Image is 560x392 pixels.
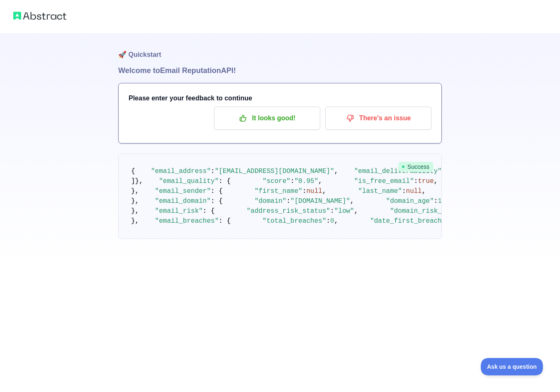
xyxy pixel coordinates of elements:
span: : { [211,197,223,205]
span: : [326,217,330,225]
p: There's an issue [331,111,425,125]
span: "email_breaches" [155,217,219,225]
span: "email_quality" [159,178,219,185]
span: "address_risk_status" [246,207,330,215]
span: , [334,168,338,175]
span: "email_risk" [155,207,203,215]
span: , [318,178,322,185]
span: "score" [263,178,290,185]
span: null [306,187,322,195]
span: true [418,178,433,185]
span: "email_sender" [155,187,211,195]
span: : { [203,207,215,215]
span: 0 [330,217,334,225]
span: "first_name" [255,187,302,195]
h3: Please enter your feedback to continue [129,93,431,103]
span: : [211,168,215,175]
span: : [302,187,307,195]
span: "email_domain" [155,197,211,205]
span: : [330,207,334,215]
span: "domain" [255,197,287,205]
span: , [350,197,354,205]
span: : { [219,217,231,225]
span: , [422,187,426,195]
span: "domain_risk_status" [390,207,470,215]
span: , [334,217,338,225]
span: : [402,187,406,195]
span: : { [219,178,231,185]
span: "total_breaches" [263,217,326,225]
span: : [290,178,295,185]
span: "low" [334,207,354,215]
span: "email_address" [151,168,211,175]
h1: 🚀 Quickstart [118,33,442,65]
span: "email_deliverability" [354,168,442,175]
span: : { [211,187,223,195]
span: "is_free_email" [354,178,414,185]
iframe: Toggle Customer Support [481,358,543,375]
p: It looks good! [220,111,314,125]
span: , [434,178,438,185]
span: "last_name" [358,187,402,195]
span: { [131,168,135,175]
span: : [434,197,438,205]
span: "0.95" [295,178,319,185]
span: "[EMAIL_ADDRESS][DOMAIN_NAME]" [215,168,334,175]
span: : [286,197,290,205]
span: , [354,207,358,215]
span: 11008 [438,197,458,205]
span: "date_first_breached" [370,217,454,225]
span: , [322,187,326,195]
img: Abstract logo [13,10,66,22]
span: Success [398,162,433,172]
button: It looks good! [214,107,320,130]
h1: Welcome to Email Reputation API! [118,65,442,76]
span: : [414,178,418,185]
span: null [406,187,422,195]
button: There's an issue [325,107,431,130]
span: "domain_age" [386,197,434,205]
span: "[DOMAIN_NAME]" [290,197,350,205]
